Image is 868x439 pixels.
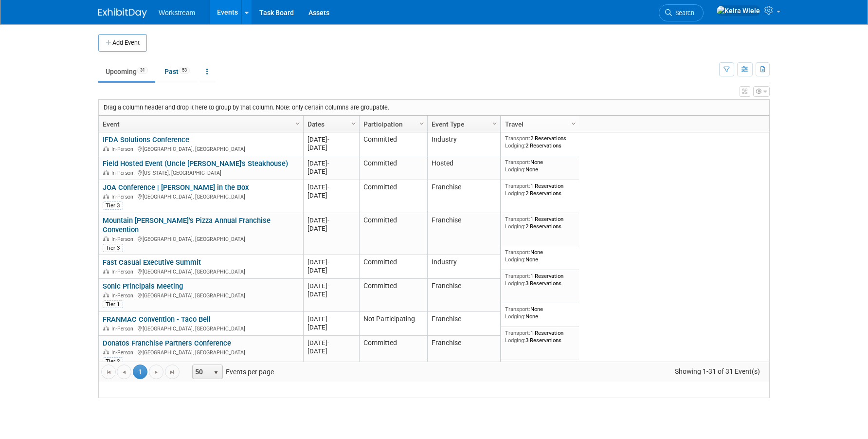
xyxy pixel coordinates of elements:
div: Tier 2 [103,357,123,365]
span: 50 [193,365,209,379]
span: Events per page [180,365,284,379]
a: Column Settings [490,116,501,130]
span: In-Person [111,146,136,152]
div: [DATE] [307,144,355,152]
span: In-Person [111,326,136,332]
a: Column Settings [293,116,304,130]
a: Event Type [432,116,494,132]
div: 1 Reservation 2 Reservations [505,183,576,197]
div: [DATE] [307,183,355,191]
img: In-Person Event [103,146,109,151]
td: Franchise [427,213,500,255]
span: In-Person [111,170,136,176]
div: [DATE] [307,167,355,176]
div: [DATE] [307,258,355,266]
a: Search [659,4,704,21]
span: Column Settings [418,120,426,128]
img: In-Person Event [103,194,109,199]
span: Workstream [159,9,195,17]
a: Go to the first page [101,365,116,379]
a: Column Settings [349,116,360,130]
td: Industry [427,132,500,156]
div: None None [505,306,576,320]
span: Lodging: [505,142,525,149]
td: Franchise [427,279,500,312]
img: In-Person Event [103,349,109,354]
div: Tier 3 [103,244,123,252]
span: - [327,217,329,224]
span: Lodging: [505,256,525,263]
a: Upcoming31 [98,62,155,81]
span: Transport: [505,216,530,222]
td: Committed [359,255,427,279]
td: Committed [359,213,427,255]
div: Tier 3 [103,201,123,209]
td: Franchise [427,180,500,213]
td: Not Participating [359,312,427,336]
span: Transport: [505,329,530,336]
div: [DATE] [307,339,355,347]
td: Franchise [427,336,500,369]
span: 1 [133,365,147,379]
span: Showing 1-31 of 31 Event(s) [666,365,769,378]
td: Committed [359,336,427,369]
a: Dates [307,116,353,132]
a: JOA Conference | [PERSON_NAME] in the Box [103,183,249,192]
span: - [327,160,329,167]
span: select [212,369,220,377]
td: Industry [427,255,500,279]
span: Go to the last page [168,368,176,376]
td: Committed [359,132,427,156]
span: In-Person [111,194,136,200]
span: Transport: [505,135,530,142]
span: Lodging: [505,280,525,287]
div: [DATE] [307,224,355,233]
div: 1 Reservation 3 Reservations [505,273,576,287]
a: Travel [505,116,573,132]
span: In-Person [111,293,136,299]
span: Transport: [505,159,530,165]
a: Past53 [157,62,197,81]
a: Column Settings [569,116,579,130]
td: Franchise [427,312,500,336]
div: [DATE] [307,266,355,274]
img: Keira Wiele [716,5,760,16]
a: Participation [363,116,421,132]
a: Go to the previous page [117,365,131,379]
div: None None [505,159,576,173]
a: Fast Casual Executive Summit [103,258,201,267]
a: Go to the next page [149,365,163,379]
div: 1 Reservation 2 Reservations [505,216,576,230]
span: In-Person [111,236,136,242]
span: In-Person [111,349,136,356]
a: Donatos Franchise Partners Conference [103,339,231,348]
img: In-Person Event [103,326,109,330]
div: [GEOGRAPHIC_DATA], [GEOGRAPHIC_DATA] [103,291,299,299]
div: [GEOGRAPHIC_DATA], [GEOGRAPHIC_DATA] [103,145,299,153]
div: [GEOGRAPHIC_DATA], [GEOGRAPHIC_DATA] [103,192,299,201]
img: ExhibitDay [98,8,147,18]
span: Search [672,9,694,17]
div: Drag a column header and drop it here to group by that column. Note: only certain columns are gro... [99,100,769,115]
div: 1 Reservation 3 Reservations [505,329,576,344]
a: IFDA Solutions Conference [103,135,189,144]
td: Committed [359,180,427,213]
span: - [327,136,329,143]
a: Mountain [PERSON_NAME]’s Pizza Annual Franchise Convention [103,216,271,234]
span: Column Settings [570,120,578,128]
img: In-Person Event [103,269,109,274]
div: [DATE] [307,135,355,144]
div: [GEOGRAPHIC_DATA], [GEOGRAPHIC_DATA] [103,324,299,332]
div: [DATE] [307,159,355,167]
div: [DATE] [307,282,355,290]
span: Go to the first page [105,368,112,376]
span: Transport: [505,306,530,312]
span: Transport: [505,273,530,279]
div: [GEOGRAPHIC_DATA], [GEOGRAPHIC_DATA] [103,235,299,243]
td: Committed [359,156,427,180]
div: None None [505,249,576,263]
span: Go to the next page [152,368,160,376]
span: 53 [179,67,190,74]
span: Lodging: [505,337,525,344]
button: Add Event [98,34,147,52]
